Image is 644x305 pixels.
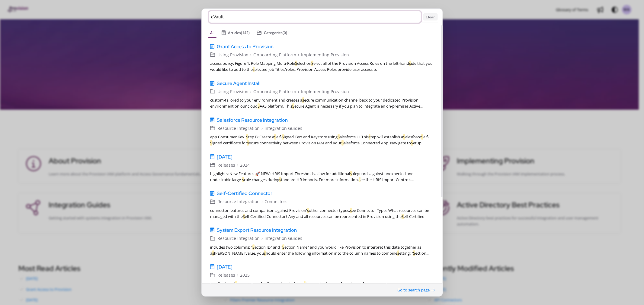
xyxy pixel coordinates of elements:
[274,134,276,140] em: S
[409,61,411,66] em: s
[369,134,370,140] em: s
[217,198,260,205] span: Resource Integration
[217,80,261,87] span: Secure Agent Install
[261,198,263,205] span: ›
[240,162,250,168] span: 2024
[235,281,237,287] em: S
[208,151,435,185] a: [DATE]Releases›2024highlights: New Features 🚀 NEW: HRIS Import Thresholds allow for additionalsaf...
[210,60,433,72] div: access policy. Figure 1: Role Mapping Multi-Role election elect all of the Provision Access Roles...
[217,153,232,160] span: [DATE]
[253,51,296,58] span: Onboarding Platform
[301,88,349,95] span: Implementing Provision
[210,134,433,146] div: app Consumer Key . tep B: Create a elf- igned Cert and Keystore using alesforce UI This tep will ...
[217,125,260,131] span: Resource Integration
[423,13,438,20] button: Clear
[217,227,297,234] span: System Export Resource Integration
[264,250,266,256] em: s
[217,190,272,197] span: Self-Certified Connector
[403,134,405,140] em: S
[219,28,252,38] button: Articles
[304,281,306,287] em: s
[217,272,235,278] span: Releases
[241,30,250,35] span: (142)
[298,88,299,95] span: ›
[217,43,274,50] span: Grant Access to Provision
[209,11,421,23] input: Enter Keywords
[210,281,433,293] div: Feedback and upport Your feedback is invaluable in haping the future of Provision. If you encount...
[302,97,304,103] em: s
[217,162,235,168] span: Releases
[258,103,260,109] em: S
[295,61,297,66] em: S
[350,171,352,176] em: s
[208,187,435,222] a: Self-Certified ConnectorResource Integration›Connectorsconnector features and comparison against ...
[279,177,281,182] em: s
[240,272,250,278] span: 2025
[247,140,249,146] em: s
[250,51,252,58] span: ›
[212,250,214,256] em: s
[307,208,309,213] em: s
[208,114,435,148] a: Salesforce Resource IntegrationResource Integration›Integration Guidesapp Consumer Key .Step B: C...
[397,250,399,256] em: s
[261,235,263,242] span: ›
[282,134,284,140] em: S
[261,125,263,131] span: ›
[255,28,290,38] button: Categories
[264,125,302,131] span: Integration Guides
[242,177,244,182] em: s
[283,30,287,35] span: (0)
[208,40,435,75] a: Grant Access to ProvisionUsing Provision›Onboarding Platform›Implementing Provisionaccess policy....
[359,177,360,182] em: s
[282,244,284,250] em: S
[217,263,232,271] span: [DATE]
[341,140,344,146] em: S
[243,214,245,219] em: S
[210,207,433,219] div: connector features and comparison against Provision' other connector types, ee Connector Types Wh...
[208,261,435,295] a: [DATE]Releases›2025Feedback andSupport Your feedback is invaluable inshaping the future of Provis...
[246,134,248,140] em: S
[252,244,255,250] em: S
[217,235,260,242] span: Resource Integration
[411,140,413,146] em: S
[237,272,238,278] span: ›
[301,51,349,58] span: Implementing Provision
[402,214,404,219] em: S
[264,198,287,205] span: Connectors
[350,208,352,213] em: s
[264,235,302,242] span: Integration Guides
[253,67,255,72] em: s
[208,77,435,112] a: Secure Agent InstallUsing Provision›Onboarding Platform›Implementing Provisioncustom-tailored to ...
[250,88,252,95] span: ›
[208,28,217,38] button: All
[311,61,313,66] em: S
[253,88,296,95] span: Onboarding Platform
[298,51,299,58] span: ›
[237,162,238,168] span: ›
[413,250,415,256] em: S
[210,97,433,109] div: custom-tailored to your environment and creates a ecure communication channel back to your dedica...
[338,134,340,140] em: S
[421,134,423,140] em: S
[210,171,433,183] div: highlights: New Features 🚀 NEW: HRIS Import Thresholds allow for additional afeguards against une...
[217,116,288,124] span: Salesforce Resource Integration
[397,287,435,293] button: Go to search page
[208,224,435,259] a: System Export Resource IntegrationResource Integration›Integration Guidesincludes two columns: "S...
[217,51,248,58] span: Using Provision
[217,88,248,95] span: Using Provision
[292,103,294,109] em: S
[210,140,212,146] em: S
[210,244,433,256] div: includes two columns: " ection ID" and " ection Name" and you would like Provision to interpret t...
